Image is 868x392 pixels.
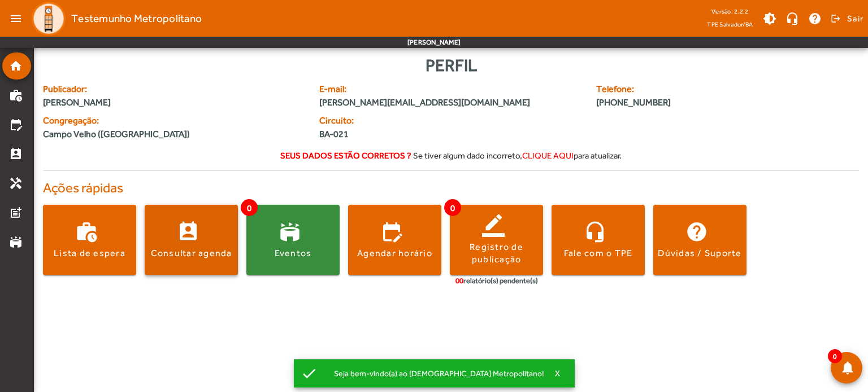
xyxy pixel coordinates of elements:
[455,276,463,285] span: 00
[319,114,444,127] span: Circuito:
[319,96,582,109] span: [PERSON_NAME][EMAIL_ADDRESS][DOMAIN_NAME]
[357,247,432,259] div: Agendar horário
[829,10,863,27] button: Sair
[71,10,202,28] span: Testemunho Metropolitano
[43,180,859,196] h4: Ações rápidas
[145,205,238,275] button: Consultar agenda
[301,365,318,382] mat-icon: check
[847,10,863,28] span: Sair
[151,247,232,259] div: Consultar agenda
[455,275,538,287] div: relatório(s) pendente(s)
[9,118,23,131] mat-icon: edit_calendar
[544,368,572,378] button: X
[32,2,66,36] img: Logo TPE
[9,235,23,249] mat-icon: stadium
[522,151,574,160] span: clique aqui
[707,19,753,30] span: TPE Salvador/BA
[552,205,645,275] button: Fale com o TPE
[9,59,23,73] mat-icon: home
[275,247,312,259] div: Eventos
[596,96,790,109] span: [PHONE_NUMBER]
[450,241,543,266] div: Registro de publicação
[43,52,859,78] div: Perfil
[43,82,306,96] span: Publicador:
[27,2,202,36] a: Testemunho Metropolitano
[9,206,23,219] mat-icon: post_add
[241,199,258,216] span: 0
[348,205,441,275] button: Agendar horário
[325,365,544,381] div: Seja bem-vindo(a) ao [DEMOGRAPHIC_DATA] Metropolitano!
[9,177,23,190] mat-icon: handyman
[555,368,561,378] span: X
[658,247,741,259] div: Dúvidas / Suporte
[43,127,190,141] span: Campo Velho ([GEOGRAPHIC_DATA])
[319,82,582,96] span: E-mail:
[43,205,136,275] button: Lista de espera
[280,151,411,160] strong: Seus dados estão corretos ?
[444,199,461,216] span: 0
[707,5,753,19] div: Versão: 2.2.2
[9,147,23,161] mat-icon: perm_contact_calendar
[54,247,125,259] div: Lista de espera
[9,89,23,102] mat-icon: work_history
[413,151,622,160] span: Se tiver algum dado incorreto, para atualizar.
[564,247,633,259] div: Fale com o TPE
[43,96,306,109] span: [PERSON_NAME]
[246,205,340,275] button: Eventos
[319,127,444,141] span: BA-021
[43,114,306,127] span: Congregação:
[653,205,747,275] button: Dúvidas / Suporte
[828,349,842,363] span: 0
[450,205,543,275] button: Registro de publicação
[596,82,790,96] span: Telefone:
[5,7,27,30] mat-icon: menu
